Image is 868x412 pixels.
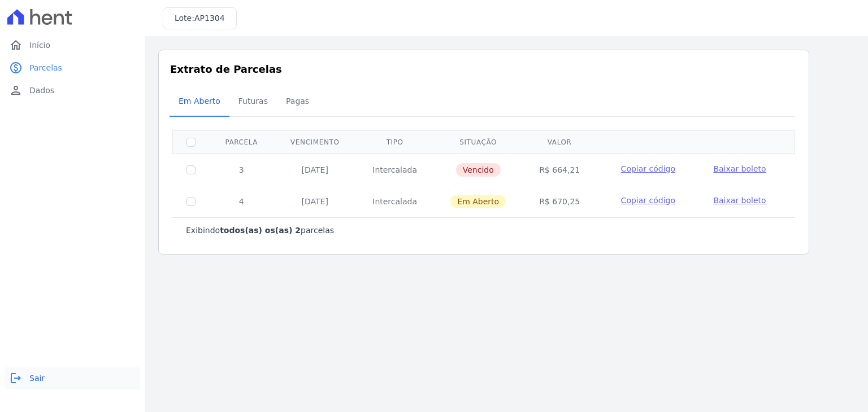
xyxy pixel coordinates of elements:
[220,226,301,235] b: todos(as) os(as) 2
[5,367,140,389] a: logoutSair
[9,84,23,97] i: person
[277,87,318,117] a: Pagas
[29,372,45,384] span: Sair
[170,62,797,77] h3: Extrato de Parcelas
[456,163,501,177] span: Vencido
[209,130,274,154] th: Parcela
[523,154,596,186] td: R$ 664,21
[5,56,140,79] a: paidParcelas
[274,154,357,186] td: [DATE]
[356,154,433,186] td: Intercalada
[356,130,433,154] th: Tipo
[170,87,229,117] a: Em Aberto
[209,186,274,217] td: 4
[274,130,357,154] th: Vencimento
[523,186,596,217] td: R$ 670,25
[29,62,62,73] span: Parcelas
[194,14,225,23] span: AP1304
[229,87,277,117] a: Futuras
[9,38,23,52] i: home
[5,79,140,102] a: personDados
[610,195,686,206] button: Copiar código
[274,186,357,217] td: [DATE]
[713,195,766,206] a: Baixar boleto
[450,195,506,208] span: Em Aberto
[713,164,766,173] span: Baixar boleto
[713,196,766,205] span: Baixar boleto
[29,40,50,51] span: Início
[279,90,316,112] span: Pagas
[713,163,766,174] a: Baixar boleto
[523,130,596,154] th: Valor
[610,163,686,174] button: Copiar código
[172,90,227,112] span: Em Aberto
[175,12,225,24] h3: Lote:
[9,61,23,74] i: paid
[433,130,523,154] th: Situação
[9,371,23,385] i: logout
[232,90,275,112] span: Futuras
[29,85,54,96] span: Dados
[356,186,433,217] td: Intercalada
[621,196,675,205] span: Copiar código
[209,154,274,186] td: 3
[186,225,334,236] p: Exibindo parcelas
[621,164,675,173] span: Copiar código
[5,34,140,56] a: homeInício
